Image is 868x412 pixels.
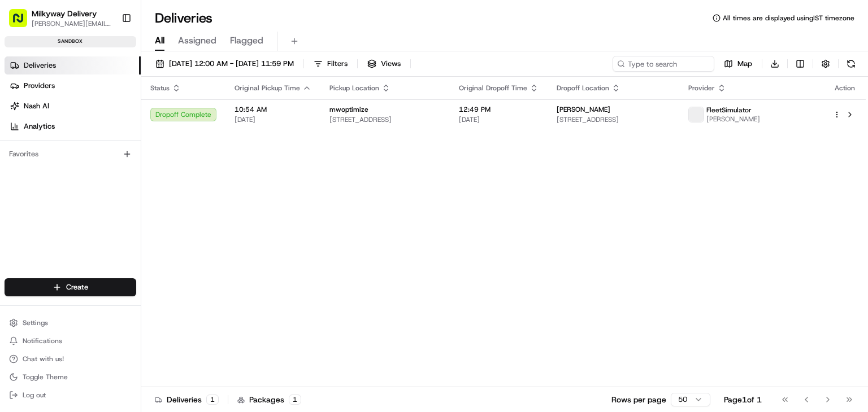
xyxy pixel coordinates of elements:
button: Milkyway Delivery[PERSON_NAME][EMAIL_ADDRESS][DOMAIN_NAME] [5,5,117,32]
span: [PERSON_NAME] [706,115,760,124]
span: mwoptimize [329,105,368,114]
span: Settings [23,318,48,327]
span: All [155,34,164,47]
span: Chat with us! [23,354,64,363]
span: Provider [688,84,715,93]
button: Log out [5,387,136,403]
span: Map [737,59,752,69]
button: Create [5,278,136,296]
span: 12:49 PM [459,105,539,114]
div: Favorites [5,145,136,163]
button: Map [719,56,757,72]
button: [PERSON_NAME][EMAIL_ADDRESS][DOMAIN_NAME] [32,19,112,28]
span: Original Dropoff Time [459,84,527,93]
span: Providers [24,81,55,91]
h1: Deliveries [155,9,212,27]
button: Milkyway Delivery [32,8,97,19]
button: Toggle Theme [5,369,136,385]
span: [STREET_ADDRESS] [329,115,441,124]
span: 10:54 AM [235,105,311,114]
span: Nash AI [24,101,49,111]
span: [DATE] [235,115,311,124]
button: Settings [5,315,136,331]
span: Log out [23,391,46,400]
div: Action [833,84,857,93]
span: Dropoff Location [557,84,609,93]
span: Views [381,59,401,69]
button: Notifications [5,333,136,349]
span: [DATE] 12:00 AM - [DATE] 11:59 PM [169,59,294,69]
div: Page 1 of 1 [724,394,762,405]
p: Rows per page [611,394,666,405]
span: [STREET_ADDRESS] [557,115,670,124]
span: Analytics [24,121,55,132]
button: Views [362,56,406,72]
div: Deliveries [155,394,219,405]
div: sandbox [5,36,136,47]
a: Nash AI [5,97,141,115]
a: Deliveries [5,56,141,74]
span: Create [66,282,88,292]
button: Chat with us! [5,351,136,367]
input: Type to search [613,56,714,72]
div: 1 [289,395,301,405]
span: Toggle Theme [23,372,68,382]
span: [DATE] [459,115,539,124]
div: Packages [237,394,301,405]
span: All times are displayed using IST timezone [723,14,854,23]
span: Notifications [23,336,62,345]
button: [DATE] 12:00 AM - [DATE] 11:59 PM [150,56,299,72]
span: Assigned [178,34,216,47]
span: FleetSimulator [706,106,752,115]
span: [PERSON_NAME] [557,105,610,114]
a: Analytics [5,117,141,135]
span: Deliveries [24,60,56,71]
button: Filters [309,56,353,72]
span: Flagged [230,34,263,47]
button: Refresh [843,56,859,72]
div: 1 [206,395,219,405]
a: Providers [5,77,141,95]
span: Pickup Location [329,84,379,93]
span: Filters [327,59,348,69]
span: Status [150,84,170,93]
span: Original Pickup Time [235,84,300,93]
